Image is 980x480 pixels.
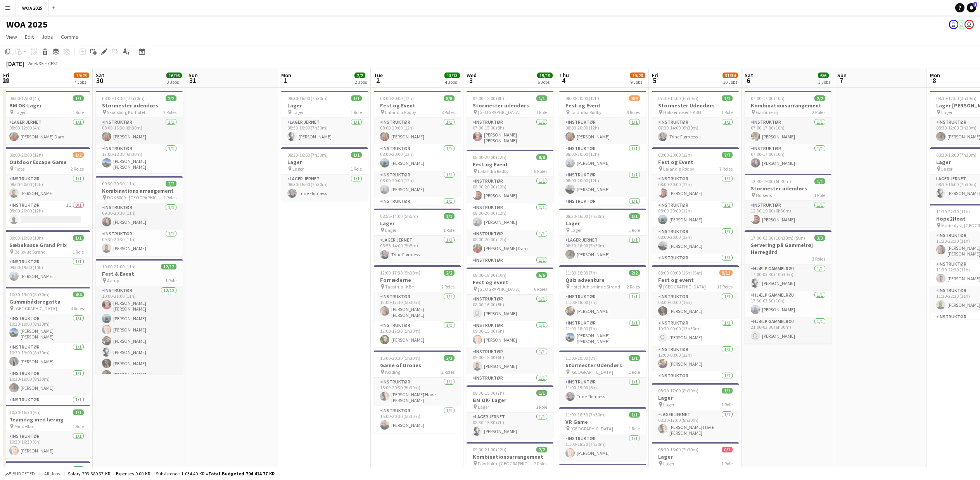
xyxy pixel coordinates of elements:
h3: Outdoor Escape Game [3,159,90,166]
span: 1/1 [814,178,825,184]
app-job-card: 10:30-16:30 (6h)1/1Teamdag med læring Middelfart1 RoleInstruktør1/110:30-16:30 (6h)[PERSON_NAME] [3,405,90,458]
app-card-role: Instruktør1/108:00-20:00 (12h)[PERSON_NAME] [652,174,739,201]
span: 1/1 [73,409,84,415]
app-card-role: Hjælp Gammelrøj1/117:30-03:30 (10h)[PERSON_NAME] [745,291,831,317]
h3: Fest og event [652,276,739,283]
app-card-role: Instruktør1/110:30-00:00 (13h30m) [PERSON_NAME] [652,319,739,345]
span: Lalandia Rødby [663,166,694,172]
h3: Stormester udendørs [467,102,553,109]
span: 1/1 [536,95,547,101]
a: Edit [22,32,37,42]
a: Jobs [38,32,56,42]
span: 1 Role [351,109,362,115]
app-job-card: 10:30-19:00 (8h30m)4/4Gummibådsregatta [GEOGRAPHIC_DATA]4 RolesInstruktør1/110:30-19:00 (8h30m)[P... [3,287,90,402]
app-card-role: Instruktør1I0/108:00-20:00 (12h) [3,201,90,227]
span: 9 Roles [627,109,640,115]
span: 1 Role [629,227,640,233]
app-job-card: 08:30-15:30 (7h)1/1BM OK- Lager Lager1 RoleLager Jernet1/108:30-15:30 (7h)[PERSON_NAME] [467,385,553,439]
span: 8 Roles [534,168,547,174]
span: 1 Role [629,369,640,375]
span: Horsens [756,192,772,198]
app-card-role: Instruktør1/107:00-17:00 (10h)[PERSON_NAME] [745,144,831,171]
div: 12:00-17:30 (5h30m)2/2Forræderne Taastrup - KBH2 RolesInstruktør1/112:00-17:30 (5h30m)[PERSON_NAM... [374,265,461,347]
app-card-role: Instruktør1/110:30-19:00 (8h30m)[PERSON_NAME] [3,369,90,395]
app-card-role: Instruktør1/109:30-20:30 (11h)[PERSON_NAME] [96,203,183,230]
span: 12:00-17:30 (5h30m) [380,270,420,276]
div: 15:00-20:30 (5h30m)2/2Game of Drones Kolding2 RolesInstruktør1/115:00-20:30 (5h30m)[PERSON_NAME] ... [374,351,461,433]
span: Lager [663,402,674,407]
app-card-role: Lager Jernet1/108:30-16:00 (7h30m)Trine Flørnæss [281,174,368,201]
app-card-role: Lager Jernet1/108:30-15:30 (7h)[PERSON_NAME] [467,413,553,439]
app-card-role: Instruktør1/108:00-20:00 (12h)[PERSON_NAME] [3,174,90,201]
h3: Fest og Event [374,102,461,109]
span: 09:30-20:30 (11h) [102,181,136,186]
app-card-role: Instruktør1/108:00-16:00 (8h) [PERSON_NAME] [467,295,553,321]
span: 8/8 [444,95,455,101]
h3: BM OK- Lager [467,397,553,404]
span: 08:30-16:00 (7h30m) [565,213,606,219]
span: 08:30-16:00 (7h30m) [936,152,977,158]
div: 12:30-19:00 (6h30m)1/1Stormester udendørs Horsens1 RoleInstruktør1/112:30-19:00 (6h30m)[PERSON_NAME] [745,174,831,227]
span: 1/1 [722,388,733,394]
span: 1 Role [73,423,84,429]
span: 1 Role [814,192,825,198]
app-card-role: Hjælp Gammelrøj1/117:00-03:30 (10h30m)[PERSON_NAME] [745,264,831,291]
span: View [6,33,17,40]
span: 08:00-20:00 (12h) [380,95,414,101]
app-card-role: Instruktør1/108:00-20:00 (12h)[PERSON_NAME] Dam [467,230,553,256]
div: 10:00-21:00 (11h)12/12Fest & Event Aarup1 RoleInstruktør12/1210:00-21:00 (11h)[PERSON_NAME] [PERS... [96,259,183,374]
span: 1/1 [73,95,84,101]
span: 08:30-12:00 (3h30m) [936,95,977,101]
h3: Teamdag med læring [3,416,90,423]
span: 08:00-20:00 (12h) [473,154,506,160]
app-card-role: Instruktør1/108:00-20:00 (12h)[PERSON_NAME] [559,144,646,171]
app-card-role: Lager Jernet1/108:55-14:00 (5h5m)Trine Flørnæss [374,236,461,262]
span: 1 Role [536,109,547,115]
span: 07:30-14:00 (6h30m) [658,95,698,101]
h3: Lager [652,394,739,401]
app-card-role: Instruktør1/108:00-20:00 (12h)[PERSON_NAME] [559,171,646,197]
app-card-role: Instruktør1/108:00-20:00 (12h)[PERSON_NAME] [374,171,461,197]
span: 2/2 [444,355,455,361]
span: 08:30-15:30 (7h) [473,390,504,396]
a: 1 [967,3,976,12]
div: 11:00-19:00 (8h)1/1Stormester Udendørs [GEOGRAPHIC_DATA]1 RoleInstruktør1/111:00-19:00 (8h)Trine ... [559,351,646,404]
h3: Gummibådsregatta [3,298,90,305]
app-card-role: Instruktør1/109:00-15:00 (6h)[PERSON_NAME] [467,321,553,347]
span: Lager [941,166,952,172]
span: Hotel Juhlsminde Strand [570,284,620,290]
span: 2/2 [166,181,176,186]
span: Lager [570,227,582,233]
app-job-card: 08:00-00:00 (16h) (Sat)9/11Fest og event [GEOGRAPHIC_DATA]11 RolesInstruktør1/108:00-00:00 (16h)[... [652,265,739,380]
h3: Forræderne [374,276,461,283]
span: 07:00-15:00 (8h) [473,95,504,101]
app-job-card: 08:00-18:00 (10h)6/6Fest og event [GEOGRAPHIC_DATA]6 RolesInstruktør1/108:00-16:00 (8h) [PERSON_N... [467,268,553,382]
span: 08:55-14:00 (5h5m) [380,213,418,219]
span: Lager [292,166,304,172]
h3: Lager [281,102,368,109]
span: [GEOGRAPHIC_DATA] [478,109,520,115]
span: Lager [478,404,489,410]
div: 17:00-03:30 (10h30m) (Sun)3/3Servering på Gammelrøj Herregård3 RolesHjælp Gammelrøj1/117:00-03:30... [745,230,831,344]
h3: Sæbekasse Grand Prix [3,242,90,249]
span: 08:00-20:00 (12h) [9,152,43,158]
app-card-role: Instruktør1/112:00-00:00 (12h)[PERSON_NAME] [652,345,739,371]
span: 10:00-21:00 (11h) [102,264,136,269]
app-job-card: 11:00-18:00 (7h)2/2Quiz adventure Hotel Juhlsminde Strand2 RolesInstruktør1/111:00-18:00 (7h)[PER... [559,265,646,347]
app-job-card: 08:30-17:00 (8h30m)1/1Lager Lager1 RoleLager Jernet1/108:30-17:00 (8h30m)[PERSON_NAME] Have [PERS... [652,383,739,439]
div: 08:00-20:00 (12h)8/8Fest og Event Lalandia Rødby8 RolesInstruktør1/108:00-20:00 (12h)[PERSON_NAME... [374,91,461,205]
span: Middelfart [14,423,35,429]
app-card-role: Instruktør1/107:30-14:00 (6h30m)Trine Flørnæss [652,118,739,144]
span: 8/9 [629,95,640,101]
div: 08:30-16:00 (7h30m)1/1Lager Lager1 RoleLager Jernet1/108:30-16:00 (7h30m)[PERSON_NAME] [559,209,646,262]
app-job-card: 08:55-14:00 (5h5m)1/1Lager Lager1 RoleLager Jernet1/108:55-14:00 (5h5m)Trine Flørnæss [374,209,461,262]
span: Hakkemosen - KBH [663,109,701,115]
span: Bellevue Strand [14,249,46,255]
span: 08:30-17:00 (8h30m) [658,388,698,394]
